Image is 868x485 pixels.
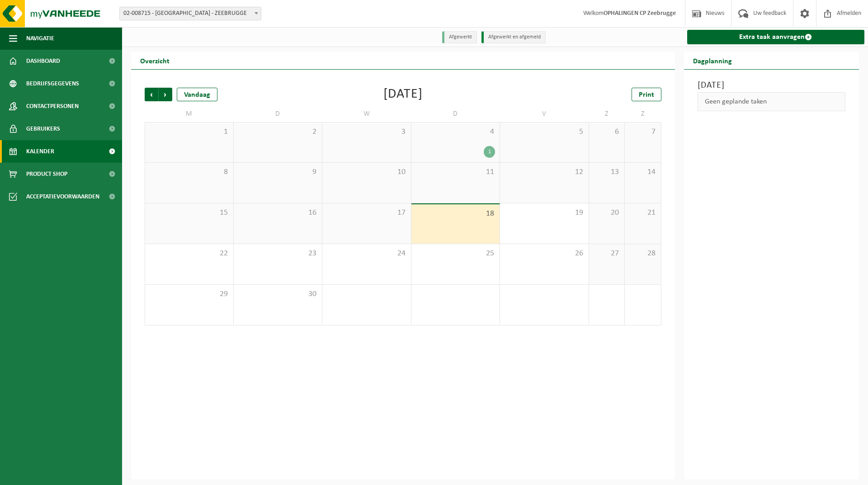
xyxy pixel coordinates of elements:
span: 28 [629,249,656,259]
span: 23 [238,249,318,259]
span: 19 [505,208,584,218]
span: 26 [505,249,584,259]
span: Gebruikers [26,118,60,140]
td: Z [589,106,625,122]
span: 2 [238,127,318,137]
span: 21 [629,208,656,218]
span: Navigatie [26,27,54,50]
span: 29 [150,289,229,299]
span: Acceptatievoorwaarden [26,185,99,208]
span: 10 [327,167,406,177]
td: Z [625,106,661,122]
span: Kalender [26,140,54,163]
span: 12 [505,167,584,177]
span: Dashboard [26,50,60,72]
span: 22 [150,249,229,259]
span: 1 [150,127,229,137]
td: D [234,106,323,122]
div: Geen geplande taken [698,92,846,111]
span: 02-008715 - IVBO CP ZEEBRUGGE - ZEEBRUGGE [120,7,261,20]
span: 24 [327,249,406,259]
span: 4 [416,127,495,137]
li: Afgewerkt [442,31,477,43]
span: 02-008715 - IVBO CP ZEEBRUGGE - ZEEBRUGGE [119,7,261,20]
span: 16 [238,208,318,218]
span: 25 [416,249,495,259]
span: 14 [629,167,656,177]
span: 27 [594,249,620,259]
span: 20 [594,208,620,218]
div: Vandaag [177,88,217,101]
span: Volgende [159,88,172,101]
div: [DATE] [383,88,423,101]
span: Bedrijfsgegevens [26,72,79,95]
span: 13 [594,167,620,177]
li: Afgewerkt en afgemeld [481,31,546,43]
h2: Dagplanning [684,52,741,69]
a: Print [632,88,661,101]
a: Extra taak aanvragen [687,30,865,44]
span: 6 [594,127,620,137]
span: Product Shop [26,163,67,185]
td: D [411,106,500,122]
span: 17 [327,208,406,218]
strong: OPHALINGEN CP Zeebrugge [604,10,676,17]
span: 30 [238,289,318,299]
span: 15 [150,208,229,218]
span: 8 [150,167,229,177]
td: V [500,106,589,122]
span: Print [639,91,654,99]
h3: [DATE] [698,79,846,92]
span: 5 [505,127,584,137]
div: 1 [484,146,495,158]
span: Vorige [145,88,158,101]
span: Contactpersonen [26,95,79,118]
span: 11 [416,167,495,177]
td: M [145,106,234,122]
span: 9 [238,167,318,177]
span: 18 [416,209,495,219]
h2: Overzicht [131,52,179,69]
td: W [322,106,411,122]
span: 3 [327,127,406,137]
span: 7 [629,127,656,137]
